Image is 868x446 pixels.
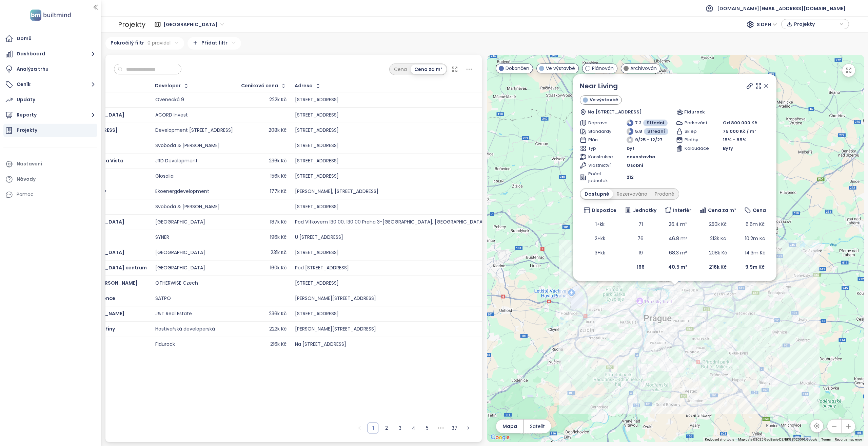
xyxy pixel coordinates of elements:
div: Nastavení [17,160,42,168]
div: Analýza trhu [17,65,48,73]
div: [STREET_ADDRESS] [295,204,339,210]
li: 37 [449,423,460,433]
div: Cena [390,65,411,74]
a: [GEOGRAPHIC_DATA] centrum [70,264,147,271]
div: 187k Kč [270,219,287,225]
span: 250k Kč [709,221,727,228]
div: 216k Kč [270,341,287,347]
span: Parkování [685,120,708,126]
div: [STREET_ADDRESS] [295,311,339,317]
div: Updaty [17,95,35,104]
td: 26.4 m² [661,217,695,231]
div: Adresa [295,84,313,88]
span: Kolaudace [685,145,708,152]
span: Na [STREET_ADDRESS] [588,109,642,115]
div: Pokročilý filtr [105,37,184,50]
div: Pomoc [3,188,97,201]
div: J&T Real Estate [155,311,192,317]
img: logo [28,8,73,22]
div: Ceníková cena [241,84,278,88]
a: Nastavení [3,157,97,171]
td: 68.3 m² [661,246,695,260]
span: Ve výstavbě [590,96,618,103]
div: Pod Vítkovem 130 00, 130 00 Praha 3-[GEOGRAPHIC_DATA], [GEOGRAPHIC_DATA] [295,219,485,225]
span: 5.8 [635,128,642,135]
div: Fidurock [155,341,175,347]
span: Dispozice [592,207,616,214]
span: Jednotky [633,207,656,214]
button: right [462,423,473,433]
span: ••• [435,423,446,433]
div: Hostivařská developerská [155,326,215,332]
span: Projekty [794,19,838,29]
span: Map data ©2025 GeoBasis-DE/BKG (©2009), Google [738,438,817,441]
span: 9/25 - 12/27 [635,137,663,143]
img: Google [489,433,511,442]
span: Ve výstavbě [546,65,575,72]
span: Počet jednotek [588,171,612,184]
div: Návody [17,175,36,183]
div: U [STREET_ADDRESS] [295,234,343,240]
button: Dashboard [3,47,97,61]
div: [PERSON_NAME][STREET_ADDRESS] [295,296,376,302]
span: 10.2m Kč [745,235,765,242]
div: [STREET_ADDRESS] [295,143,339,149]
span: [DOMAIN_NAME][EMAIL_ADDRESS][DOMAIN_NAME] [717,0,846,17]
div: [STREET_ADDRESS] [295,127,339,133]
div: Projekty [17,126,37,135]
a: Near Living [580,81,618,91]
div: [STREET_ADDRESS] [295,97,339,103]
div: Development [STREET_ADDRESS] [155,127,233,133]
div: [PERSON_NAME], [STREET_ADDRESS] [295,189,378,195]
div: [STREET_ADDRESS] [295,173,339,179]
span: Typ [588,145,612,152]
div: Přidat filtr [188,37,241,50]
button: Ceník [3,78,97,91]
a: Návody [3,173,97,186]
div: Developer [155,84,181,88]
div: Domů [17,34,32,43]
span: Dokončen [506,65,529,72]
span: 0 pravidel [147,39,171,47]
td: 1+kk [580,217,620,231]
span: 208k Kč [709,249,727,256]
span: 14.3m Kč [745,249,765,256]
div: Ekoenergdevelopment [155,189,209,195]
span: Byty [723,145,733,152]
li: 4 [408,423,419,433]
div: Projekty [118,18,145,31]
span: novostavba [627,154,655,160]
span: 7.2 [635,120,642,126]
a: Analýza trhu [3,63,97,76]
span: Vlastnictví [588,162,612,169]
span: Od 800 000 Kč [723,120,757,126]
div: button [785,19,845,29]
span: Střední [647,128,665,135]
div: SYNER [155,234,169,240]
a: Projekty [3,124,97,137]
div: JRD Development [155,158,198,164]
div: ACORD Invest [155,112,188,118]
div: Ovenecká 9 [155,97,184,103]
div: 236k Kč [269,158,287,164]
div: Cena za m² [411,65,446,74]
button: left [354,423,365,433]
div: 236k Kč [269,311,287,317]
a: 1 [368,423,378,433]
div: Dostupné [581,189,613,199]
div: 160k Kč [270,265,287,271]
a: Domů [3,32,97,46]
span: Cena [753,207,766,214]
span: byt [627,145,634,152]
div: OTHERWISE Czech [155,280,198,286]
div: [GEOGRAPHIC_DATA] [155,250,205,256]
button: Satelit [524,420,551,433]
td: 76 [620,231,660,246]
span: Plán [588,137,612,143]
div: [PERSON_NAME][STREET_ADDRESS] [295,326,376,332]
span: Mapa [502,423,517,430]
span: 212 [627,174,634,181]
span: 15% - 85% [723,137,747,143]
td: 2+kk [580,231,620,246]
